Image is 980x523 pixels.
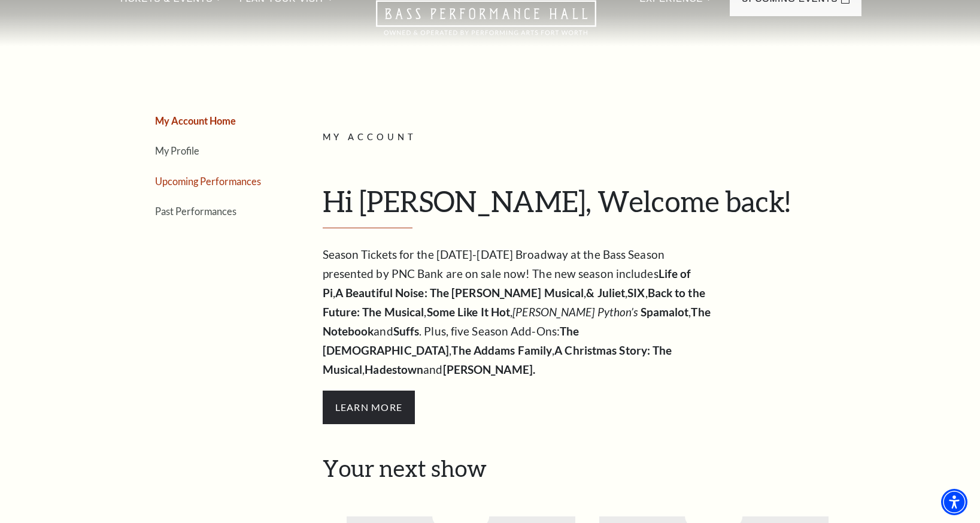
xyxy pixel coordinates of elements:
strong: A Beautiful Noise: The [PERSON_NAME] Musical [335,286,584,300]
h2: Your next show [323,455,852,482]
strong: Suffs [393,324,420,338]
a: My Account Home [155,115,236,126]
strong: [PERSON_NAME]. [443,362,535,376]
a: Upcoming Performances [155,176,261,187]
em: [PERSON_NAME] Python’s [512,305,638,319]
a: Hamilton Learn More [323,400,415,413]
a: My Profile [155,145,199,156]
strong: & Juliet [586,286,625,300]
strong: The [DEMOGRAPHIC_DATA] [323,324,579,357]
strong: A Christmas Story: The Musical [323,343,672,376]
strong: SIX [627,286,645,300]
h1: Hi [PERSON_NAME], Welcome back! [323,184,852,228]
strong: Some Like It Hot [427,305,511,319]
span: Learn More [323,391,415,424]
p: Season Tickets for the [DATE]-[DATE] Broadway at the Bass Season presented by PNC Bank are on sal... [323,245,712,379]
strong: The Notebook [323,305,711,338]
span: My Account [323,132,417,142]
strong: Back to the Future: The Musical [323,286,705,319]
strong: Spamalot [641,305,689,319]
strong: Hadestown [365,362,423,376]
a: Past Performances [155,205,236,217]
div: Accessibility Menu [941,489,967,515]
strong: The Addams Family [451,343,552,357]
